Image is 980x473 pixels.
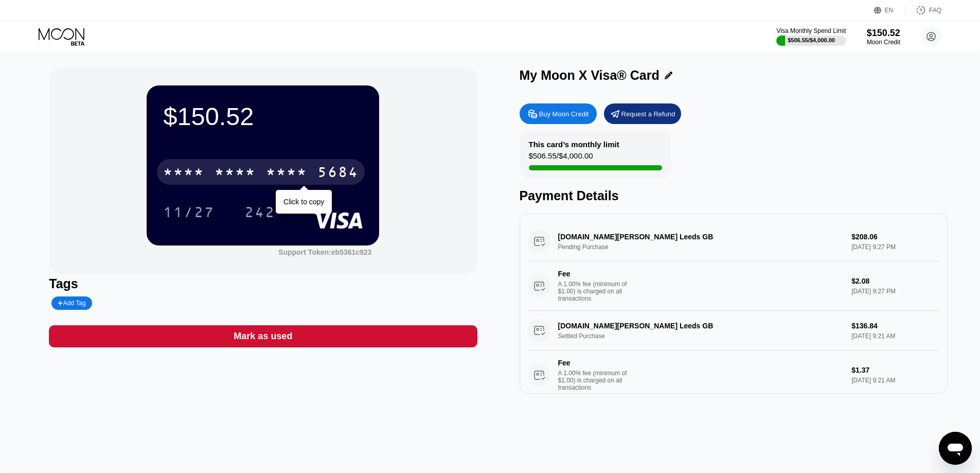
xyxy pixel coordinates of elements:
[58,300,85,307] div: Add Tag
[283,198,324,206] div: Click to copy
[867,39,900,46] div: Moon Credit
[317,165,359,182] div: 5684
[529,151,593,165] div: $506.55 / $4,000.00
[539,110,589,118] div: Buy Moon Credit
[776,27,846,46] div: Visa Monthly Spend Limit$506.55/$4,000.00
[621,110,675,118] div: Request a Refund
[558,370,635,391] div: A 1.00% fee (minimum of $1.00) is charged on all transactions
[851,288,939,295] div: [DATE] 9:27 PM
[520,103,597,124] div: Buy Moon Credit
[529,140,619,149] div: This card’s monthly limit
[851,277,939,285] div: $2.08
[874,5,905,15] div: EN
[851,377,939,384] div: [DATE] 9:21 AM
[237,199,283,225] div: 242
[929,7,941,14] div: FAQ
[49,325,477,347] div: Mark as used
[244,205,275,222] div: 242
[604,103,681,124] div: Request a Refund
[851,366,939,374] div: $1.37
[155,199,222,225] div: 11/27
[558,270,630,278] div: Fee
[905,5,941,15] div: FAQ
[867,28,900,46] div: $150.52Moon Credit
[163,205,215,222] div: 11/27
[788,37,835,43] div: $506.55 / $4,000.00
[776,27,846,34] div: Visa Monthly Spend Limit
[528,351,939,400] div: FeeA 1.00% fee (minimum of $1.00) is charged on all transactions$1.37[DATE] 9:21 AM
[163,102,363,131] div: $150.52
[278,248,371,256] div: Support Token:eb5361c923
[520,68,660,83] div: My Moon X Visa® Card
[867,28,900,39] div: $150.52
[939,432,972,465] iframe: Кнопка запуска окна обмена сообщениями
[558,359,630,367] div: Fee
[520,188,948,203] div: Payment Details
[528,261,939,311] div: FeeA 1.00% fee (minimum of $1.00) is charged on all transactions$2.08[DATE] 9:27 PM
[278,248,371,256] div: Support Token: eb5361c923
[234,330,292,342] div: Mark as used
[558,281,635,302] div: A 1.00% fee (minimum of $1.00) is charged on all transactions
[885,7,894,14] div: EN
[51,296,92,310] div: Add Tag
[49,276,477,291] div: Tags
